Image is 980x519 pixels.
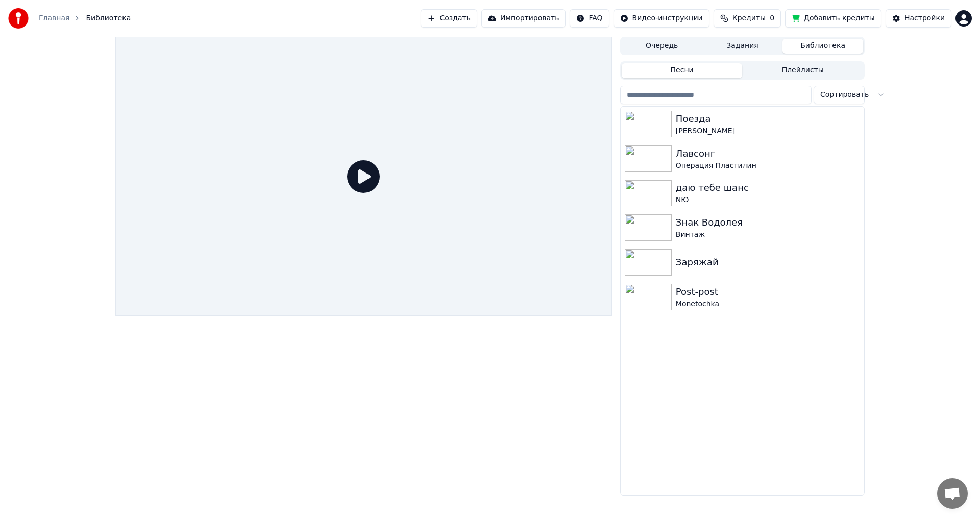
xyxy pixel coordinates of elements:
button: Видео-инструкции [614,9,709,28]
div: Настройки [904,13,945,23]
span: 0 [770,13,774,23]
nav: breadcrumb [39,13,131,23]
img: youka [8,8,29,29]
div: Заряжай [676,255,860,269]
button: Библиотека [782,39,863,54]
button: Создать [421,9,477,28]
div: Знак Водолея [676,215,860,230]
a: Открытый чат [937,478,968,509]
div: Винтаж [676,230,860,240]
span: Сортировать [820,90,869,100]
button: FAQ [570,9,609,28]
div: Monetochka [676,299,860,309]
div: Лавсонг [676,146,860,161]
div: [PERSON_NAME] [676,126,860,136]
button: Плейлисты [742,63,863,78]
span: Библиотека [86,13,131,23]
div: даю тебе шанс [676,181,860,195]
span: Кредиты [732,13,766,23]
button: Настройки [886,9,951,28]
div: Post-post [676,285,860,299]
button: Кредиты0 [714,9,781,28]
button: Песни [622,63,743,78]
a: Главная [39,13,69,23]
button: Задания [702,39,783,54]
button: Очередь [622,39,702,54]
div: Поезда [676,112,860,126]
button: Добавить кредиты [785,9,881,28]
div: NЮ [676,195,860,205]
div: Операция Пластилин [676,161,860,171]
button: Импортировать [481,9,566,28]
